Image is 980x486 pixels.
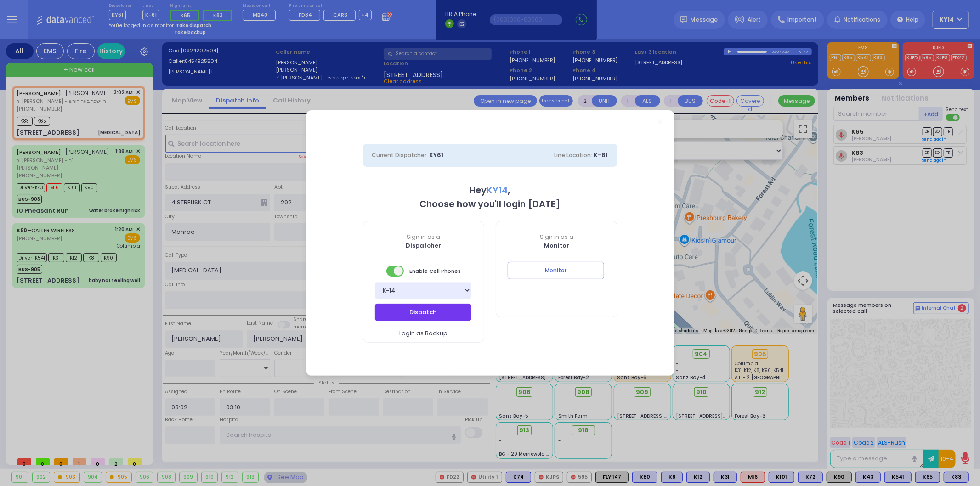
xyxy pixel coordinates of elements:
[386,265,461,277] span: Enable Cell Phones
[544,241,569,250] b: Monitor
[406,241,441,250] b: Dispatcher
[487,184,508,197] span: KY14
[375,304,471,321] button: Dispatch
[420,198,561,210] b: Choose how you'll login [DATE]
[594,151,608,159] span: K-61
[372,151,428,159] span: Current Dispatcher:
[555,151,593,159] span: Line Location:
[470,184,510,197] b: Hey ,
[508,262,604,279] button: Monitor
[399,329,448,338] span: Login as Backup
[430,151,444,159] span: KY61
[496,233,617,241] span: Sign in as a
[658,119,663,124] a: Close
[363,233,484,241] span: Sign in as a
